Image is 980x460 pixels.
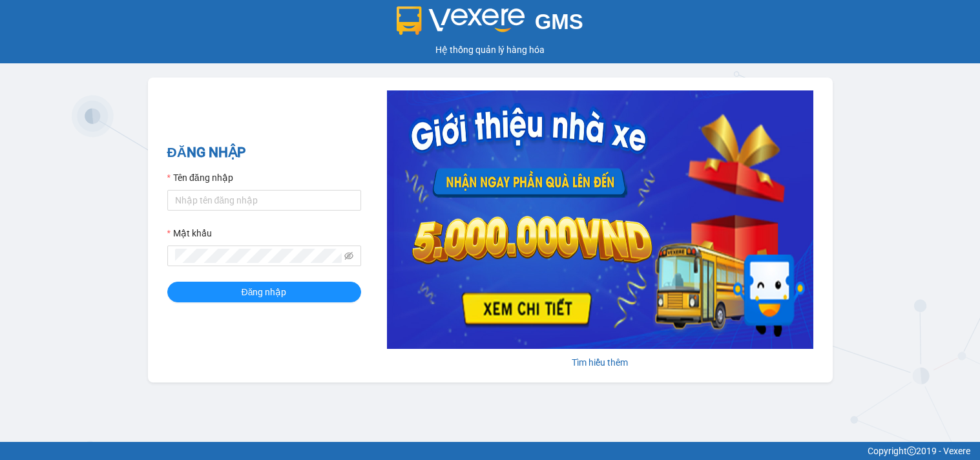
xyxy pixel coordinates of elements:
input: Tên đăng nhập [167,190,361,211]
span: copyright [907,446,916,455]
label: Mật khẩu [167,226,212,240]
img: logo 2 [397,6,525,35]
img: banner-0 [387,90,813,349]
button: Đăng nhập [167,282,361,302]
h2: ĐĂNG NHẬP [167,142,361,163]
span: eye-invisible [344,251,353,260]
a: GMS [397,19,583,30]
div: Copyright 2019 - Vexere [10,444,970,458]
span: Đăng nhập [242,285,287,299]
span: GMS [535,10,583,34]
div: Tìm hiểu thêm [387,355,813,370]
input: Mật khẩu [175,249,342,263]
div: Hệ thống quản lý hàng hóa [3,43,977,57]
label: Tên đăng nhập [167,171,233,185]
